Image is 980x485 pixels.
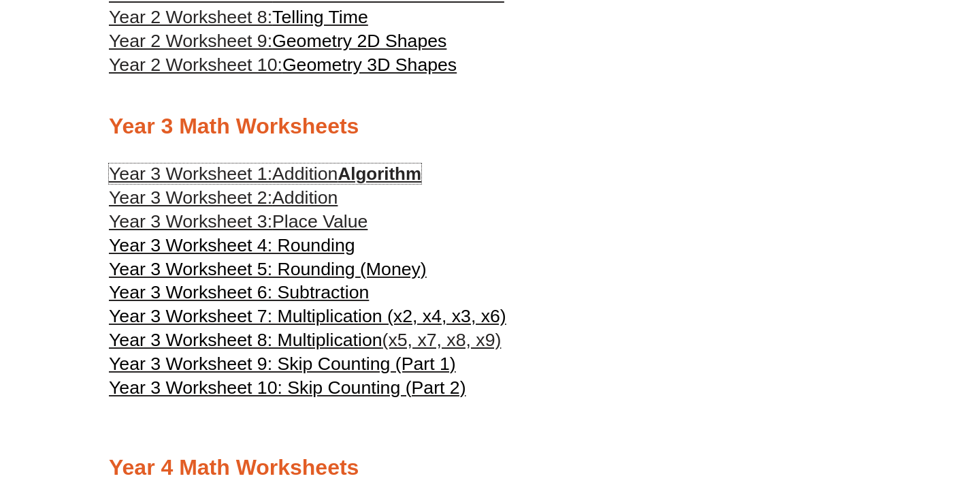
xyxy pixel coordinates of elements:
[109,282,369,302] span: Year 3 Worksheet 6: Subtraction
[109,235,355,255] span: Year 3 Worksheet 4: Rounding
[109,259,427,279] span: Year 3 Worksheet 5: Rounding (Money)
[109,304,506,328] a: Year 3 Worksheet 7: Multiplication (x2, x4, x3, x6)
[109,186,338,210] a: Year 3 Worksheet 2:Addition
[109,377,466,398] span: Year 3 Worksheet 10: Skip Counting (Part 2)
[109,211,272,232] span: Year 3 Worksheet 3:
[109,31,272,51] span: Year 2 Worksheet 9:
[272,187,338,208] span: Addition
[109,54,282,75] span: Year 2 Worksheet 10:
[109,210,367,234] a: Year 3 Worksheet 3:Place Value
[272,211,367,232] span: Place Value
[109,354,456,374] span: Year 3 Worksheet 9: Skip Counting (Part 1)
[382,330,502,350] span: (x5, x7, x8, x9)
[109,7,272,27] span: Year 2 Worksheet 8:
[272,163,338,184] span: Addition
[109,163,272,184] span: Year 3 Worksheet 1:
[272,31,446,51] span: Geometry 2D Shapes
[272,7,368,27] span: Telling Time
[109,306,506,326] span: Year 3 Worksheet 7: Multiplication (x2, x4, x3, x6)
[109,234,355,257] a: Year 3 Worksheet 4: Rounding
[109,352,456,376] a: Year 3 Worksheet 9: Skip Counting (Part 1)
[109,454,871,482] h2: Year 4 Math Worksheets
[109,163,421,184] a: Year 3 Worksheet 1:AdditionAlgorithm
[747,331,980,485] iframe: Chat Widget
[109,187,272,208] span: Year 3 Worksheet 2:
[109,257,427,281] a: Year 3 Worksheet 5: Rounding (Money)
[109,31,446,51] a: Year 2 Worksheet 9:Geometry 2D Shapes
[109,112,871,141] h2: Year 3 Math Worksheets
[109,54,457,75] a: Year 2 Worksheet 10:Geometry 3D Shapes
[109,376,466,400] a: Year 3 Worksheet 10: Skip Counting (Part 2)
[282,54,457,75] span: Geometry 3D Shapes
[109,330,382,350] span: Year 3 Worksheet 8: Multiplication
[109,328,501,352] a: Year 3 Worksheet 8: Multiplication(x5, x7, x8, x9)
[109,7,368,27] a: Year 2 Worksheet 8:Telling Time
[109,281,369,304] a: Year 3 Worksheet 6: Subtraction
